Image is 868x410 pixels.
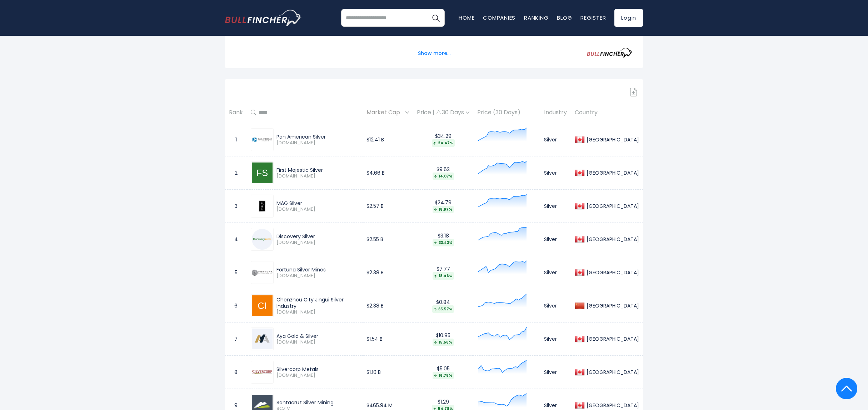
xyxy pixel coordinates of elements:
[540,190,571,223] td: Silver
[585,170,639,176] div: [GEOGRAPHIC_DATA]
[585,269,639,276] div: [GEOGRAPHIC_DATA]
[276,240,359,246] span: [DOMAIN_NAME]
[252,229,273,250] img: DSV.TO.png
[252,329,273,349] img: AYA.TO.png
[276,266,359,273] div: Fortuna Silver Mines
[473,102,540,123] th: Price (30 Days)
[585,369,639,375] div: [GEOGRAPHIC_DATA]
[363,190,413,223] td: $2.57 B
[427,9,445,27] button: Search
[540,289,571,322] td: Silver
[417,133,469,147] div: $34.29
[585,203,639,209] div: [GEOGRAPHIC_DATA]
[580,14,606,21] a: Register
[540,123,571,156] td: Silver
[276,366,359,372] div: Silvercorp Metals
[276,333,359,339] div: Aya Gold & Silver
[276,233,359,240] div: Discovery Silver
[225,322,247,356] td: 7
[540,223,571,256] td: Silver
[366,107,404,118] span: Market Cap
[252,270,273,275] img: FVI.TO.png
[252,129,273,150] img: PAAS.TO.png
[363,289,413,322] td: $2.38 B
[432,139,455,147] div: 24.47%
[276,140,359,146] span: [DOMAIN_NAME]
[585,136,639,143] div: [GEOGRAPHIC_DATA]
[432,305,454,313] div: 35.57%
[585,402,639,409] div: [GEOGRAPHIC_DATA]
[433,372,454,379] div: 16.78%
[483,14,515,21] a: Companies
[433,172,454,180] div: 14.07%
[459,14,474,21] a: Home
[225,256,247,289] td: 5
[540,322,571,356] td: Silver
[540,156,571,190] td: Silver
[225,10,302,26] a: Go to homepage
[417,299,469,313] div: $0.84
[363,123,413,156] td: $12.41 B
[363,322,413,356] td: $1.54 B
[258,196,266,216] img: MAG.TO.png
[225,10,302,26] img: bullfincher logo
[225,356,247,389] td: 8
[363,256,413,289] td: $2.38 B
[276,206,359,212] span: [DOMAIN_NAME]
[225,156,247,190] td: 2
[417,365,469,379] div: $5.05
[540,256,571,289] td: Silver
[276,309,359,315] span: [DOMAIN_NAME]
[557,14,572,21] a: Blog
[417,166,469,180] div: $9.62
[363,156,413,190] td: $4.66 B
[417,199,469,213] div: $24.79
[540,102,571,123] th: Industry
[417,232,469,246] div: $3.18
[417,332,469,346] div: $10.85
[417,109,469,116] div: Price | 30 Days
[433,272,454,280] div: 18.46%
[614,9,643,27] a: Login
[414,47,455,59] button: Show more...
[363,356,413,389] td: $1.10 B
[276,173,359,179] span: [DOMAIN_NAME]
[363,223,413,256] td: $2.55 B
[276,134,359,140] div: Pan American Silver
[225,223,247,256] td: 4
[252,362,273,382] img: SVM.TO.png
[585,336,639,342] div: [GEOGRAPHIC_DATA]
[524,14,548,21] a: Ranking
[433,239,454,246] div: 33.43%
[540,356,571,389] td: Silver
[225,289,247,322] td: 6
[276,273,359,279] span: [DOMAIN_NAME]
[276,296,359,309] div: Chenzhou City Jingui Silver Industry
[225,102,247,123] th: Rank
[225,123,247,156] td: 1
[276,372,359,379] span: [DOMAIN_NAME]
[433,206,454,213] div: 18.97%
[276,167,359,173] div: First Majestic Silver
[585,302,639,309] div: [GEOGRAPHIC_DATA]
[276,339,359,345] span: [DOMAIN_NAME]
[276,399,359,406] div: Santacruz Silver Mining
[225,190,247,223] td: 3
[585,236,639,242] div: [GEOGRAPHIC_DATA]
[417,266,469,280] div: $7.77
[433,339,454,346] div: 15.58%
[571,102,643,123] th: Country
[276,200,359,206] div: MAG Silver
